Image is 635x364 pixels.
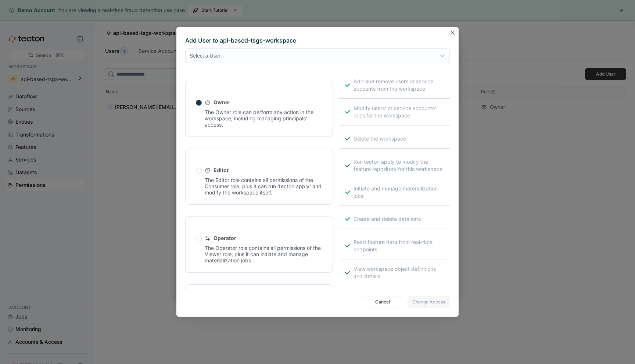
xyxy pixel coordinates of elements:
div: Initiate and manage materialization jobs [345,185,444,200]
span: Change Access [412,296,445,307]
div: Run tecton apply to modify the feature repository for this workspace [345,158,444,173]
p: Read feature data from real-time endpoints [354,239,444,253]
p: Run tecton apply to modify the feature repository for this workspace [354,158,444,173]
div: The Owner role can perform any action in the workspace, including managing principals' access. [205,109,322,128]
div: Owner [214,99,322,106]
button: Cancel [362,296,403,308]
div: The Editor role contains all permissions of the Consumer role, plus it can run 'tecton apply' and... [205,177,322,196]
div: Modify users' or service accounts' roles for the workspace [345,105,444,119]
p: Create and delete data sets [354,215,444,223]
div: Editor [214,167,322,174]
div: Delete the workspace [345,135,444,142]
button: Change Access [408,296,450,308]
p: Delete the workspace [354,135,444,142]
div: The Operator role contains all permissions of the Viewer role, plus it can initiate and manage ma... [205,245,322,263]
button: Closes this modal window [448,28,457,37]
p: Modify users' or service accounts' roles for the workspace [354,105,444,119]
div: Add User to api-based-tsgs-workspace [185,36,450,45]
p: View workspace object definitions and details [354,265,444,280]
div: Create and delete data sets [345,215,444,223]
button: Open list of options [440,53,445,59]
div: View workspace object definitions and details [345,265,444,280]
p: Initiate and manage materialization jobs [354,185,444,200]
div: Read feature data from real-time endpoints [345,239,444,253]
p: Add and remove users or service accounts from the workspace [354,78,444,92]
span: Cancel [367,296,398,307]
div: Operator [214,234,322,242]
div: Add and remove users or service accounts from the workspace [345,78,444,92]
